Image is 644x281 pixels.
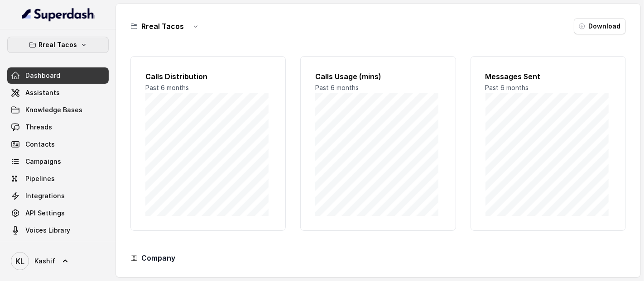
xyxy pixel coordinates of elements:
[7,171,109,187] a: Pipelines
[7,153,109,170] a: Campaigns
[25,88,60,97] span: Assistants
[25,209,65,218] span: API Settings
[15,257,24,266] text: KL
[25,226,70,235] span: Voices Library
[34,257,55,266] span: Kashif
[7,188,109,204] a: Integrations
[7,37,109,53] button: Rreal Tacos
[25,105,82,114] span: Knowledge Bases
[7,67,109,84] a: Dashboard
[25,157,61,166] span: Campaigns
[485,71,611,82] h2: Messages Sent
[7,205,109,221] a: API Settings
[25,174,55,183] span: Pipelines
[7,136,109,152] a: Contacts
[145,71,271,82] h2: Calls Distribution
[7,248,109,274] a: Kashif
[315,71,441,82] h2: Calls Usage (mins)
[7,119,109,135] a: Threads
[145,84,189,91] span: Past 6 months
[39,39,77,50] p: Rreal Tacos
[25,191,65,200] span: Integrations
[22,7,95,22] img: light.svg
[25,140,55,149] span: Contacts
[25,123,52,132] span: Threads
[485,84,529,91] span: Past 6 months
[7,222,109,238] a: Voices Library
[25,71,60,80] span: Dashboard
[7,102,109,118] a: Knowledge Bases
[7,85,109,101] a: Assistants
[141,252,175,263] h3: Company
[141,21,184,32] h3: Rreal Tacos
[315,84,359,91] span: Past 6 months
[574,18,626,34] button: Download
